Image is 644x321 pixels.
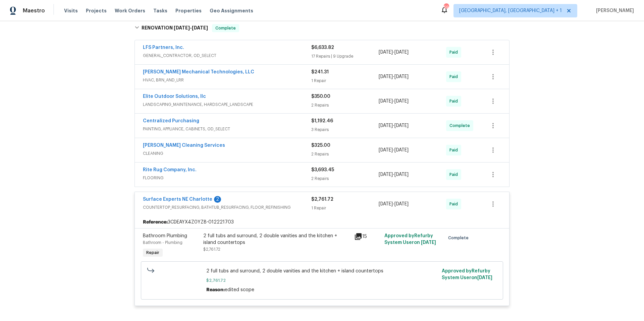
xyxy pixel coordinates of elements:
span: [DATE] [379,148,393,152]
span: $325.00 [311,143,330,148]
span: Approved by Refurby System User on [384,234,436,245]
span: - [379,98,409,105]
span: [DATE] [394,172,409,177]
span: HVAC, BRN_AND_LRR [143,77,311,83]
div: 1 Repair [311,77,379,84]
span: Geo Assignments [210,7,253,14]
span: [DATE] [379,50,393,55]
span: Bathroom Plumbing [143,234,187,238]
div: 59 [444,4,448,11]
span: edited scope [225,287,254,292]
div: 2 Repairs [311,151,379,157]
span: Work Orders [115,7,145,14]
div: 17 Repairs | 9 Upgrade [311,53,379,60]
span: [DATE] [379,99,393,104]
div: 2 [214,196,221,203]
span: - [174,25,208,30]
span: - [379,201,409,207]
span: Projects [86,7,107,14]
div: 1 Repair [311,205,379,211]
span: Approved by Refurby System User on [442,269,492,280]
span: [DATE] [379,74,393,79]
span: [GEOGRAPHIC_DATA], [GEOGRAPHIC_DATA] + 1 [459,7,562,14]
div: RENOVATION [DATE]-[DATE]Complete [132,17,512,39]
span: [DATE] [379,172,393,177]
span: [DATE] [394,148,409,152]
span: [DATE] [421,240,436,245]
span: CLEANING [143,150,311,157]
div: 2 full tubs and surround, 2 double vanities and the kitchen + island countertops [203,233,350,246]
span: Visits [64,7,78,14]
span: $3,693.45 [311,168,334,172]
b: Reference: [143,219,168,226]
span: $350.00 [311,94,330,99]
span: Paid [449,171,461,178]
span: $6,633.82 [311,45,334,50]
span: Paid [449,49,461,56]
span: $2,761.72 [311,197,333,202]
span: - [379,73,409,80]
span: Repair [144,249,162,256]
a: Rite Rug Company, Inc. [143,168,197,172]
span: [DATE] [174,25,190,30]
a: LFS Partners, Inc. [143,45,184,50]
a: [PERSON_NAME] Cleaning Services [143,143,225,148]
span: Tasks [153,8,167,13]
a: Elite Outdoor Solutions, llc [143,94,206,99]
span: Complete [449,122,473,129]
span: Complete [448,235,471,241]
span: $1,192.46 [311,119,333,123]
h6: RENOVATION [142,24,208,32]
span: Bathroom - Plumbing [143,241,182,245]
span: LANDSCAPING_MAINTENANCE, HARDSCAPE_LANDSCAPE [143,101,311,108]
span: [DATE] [394,74,409,79]
span: [DATE] [192,25,208,30]
span: Paid [449,201,461,207]
span: [DATE] [394,123,409,128]
a: [PERSON_NAME] Mechanical Technologies, LLC [143,70,254,74]
span: Maestro [23,7,45,14]
div: 2 Repairs [311,175,379,182]
span: - [379,122,409,129]
div: 2 Repairs [311,102,379,109]
div: 3 Repairs [311,126,379,133]
span: [DATE] [477,275,492,280]
span: Paid [449,147,461,153]
span: $241.31 [311,70,329,74]
span: - [379,49,409,56]
span: Paid [449,73,461,80]
span: $2,761.72 [203,247,220,251]
span: FLOORING [143,175,311,181]
div: 15 [354,233,380,241]
span: GENERAL_CONTRACTOR, OD_SELECT [143,52,311,59]
a: Centralized Purchasing [143,119,199,123]
a: Surface Experts NE Charlotte [143,197,212,202]
span: 2 full tubs and surround, 2 double vanities and the kitchen + island countertops [206,268,438,274]
span: $2,761.72 [206,277,438,284]
span: [PERSON_NAME] [593,7,634,14]
span: Paid [449,98,461,105]
span: Complete [213,25,238,31]
span: [DATE] [379,202,393,206]
span: - [379,147,409,153]
span: [DATE] [394,50,409,55]
span: [DATE] [379,123,393,128]
span: Reason: [206,287,225,292]
span: Properties [175,7,202,14]
span: [DATE] [394,99,409,104]
span: PAINTING, APPLIANCE, CABINETS, OD_SELECT [143,126,311,132]
span: [DATE] [394,202,409,206]
span: - [379,171,409,178]
div: 3CDEAYX4Z0YZ8-012221703 [135,216,509,228]
span: COUNTERTOP_RESURFACING, BATHTUB_RESURFACING, FLOOR_REFINISHING [143,204,311,211]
